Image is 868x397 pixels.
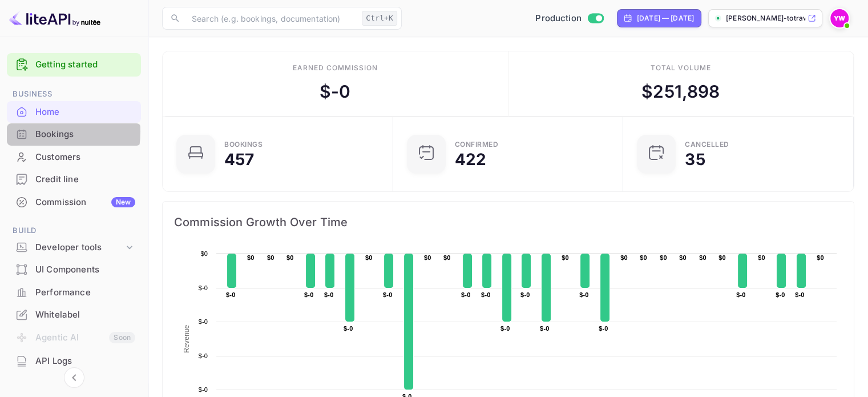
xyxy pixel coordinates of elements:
[247,254,255,261] text: $0
[481,291,490,298] text: $-0
[637,13,694,23] div: [DATE] — [DATE]
[304,291,313,298] text: $-0
[726,13,805,23] p: [PERSON_NAME]-totravel...
[7,123,141,145] a: Bookings
[7,169,141,191] div: Credit line
[531,12,608,25] div: Switch to Sandbox mode
[455,141,499,148] div: Confirmed
[7,146,141,167] a: Customers
[199,284,208,291] text: $-0
[199,386,208,393] text: $-0
[641,79,720,105] div: $ 251,898
[224,151,254,167] div: 457
[35,263,135,276] div: UI Components
[35,241,124,254] div: Developer tools
[461,291,470,298] text: $-0
[199,318,208,325] text: $-0
[7,169,141,190] a: Credit line
[35,355,135,368] div: API Logs
[7,350,141,372] div: API Logs
[7,350,141,371] a: API Logs
[7,282,141,303] a: Performance
[660,254,667,261] text: $0
[685,151,705,167] div: 35
[718,254,726,261] text: $0
[699,254,706,261] text: $0
[685,141,729,148] div: CANCELLED
[7,259,141,281] div: UI Components
[758,254,765,261] text: $0
[7,304,141,325] a: Whitelabel
[520,291,530,298] text: $-0
[35,173,135,186] div: Credit line
[7,88,141,101] span: Business
[35,308,135,322] div: Whitelabel
[35,128,135,141] div: Bookings
[535,12,582,25] span: Production
[35,286,135,299] div: Performance
[174,213,842,231] span: Commission Growth Over Time
[424,254,431,261] text: $0
[443,254,451,261] text: $0
[562,254,569,261] text: $0
[7,146,141,169] div: Customers
[455,151,486,167] div: 422
[640,254,647,261] text: $0
[267,254,274,261] text: $0
[679,254,687,261] text: $0
[7,101,141,123] div: Home
[35,151,135,164] div: Customers
[795,291,804,298] text: $-0
[7,238,141,258] div: Developer tools
[35,58,135,71] a: Getting started
[293,63,377,73] div: Earned commission
[579,291,588,298] text: $-0
[365,254,373,261] text: $0
[9,9,100,27] img: LiteAPI logo
[286,254,294,261] text: $0
[320,79,350,105] div: $ -0
[7,101,141,122] a: Home
[362,11,397,26] div: Ctrl+K
[7,191,141,214] div: CommissionNew
[35,106,135,119] div: Home
[224,141,263,148] div: Bookings
[817,254,824,261] text: $0
[7,282,141,304] div: Performance
[111,197,135,207] div: New
[226,291,235,298] text: $-0
[830,9,849,27] img: Yahav Winkler
[7,191,141,212] a: CommissionNew
[620,254,628,261] text: $0
[200,250,208,257] text: $0
[7,259,141,280] a: UI Components
[183,324,191,352] text: Revenue
[7,53,141,77] div: Getting started
[599,325,608,332] text: $-0
[199,352,208,359] text: $-0
[64,367,84,388] button: Collapse navigation
[736,291,745,298] text: $-0
[500,325,510,332] text: $-0
[7,123,141,146] div: Bookings
[650,63,711,73] div: Total volume
[324,291,333,298] text: $-0
[185,7,357,30] input: Search (e.g. bookings, documentation)
[344,325,353,332] text: $-0
[383,291,392,298] text: $-0
[35,196,135,209] div: Commission
[7,304,141,326] div: Whitelabel
[540,325,549,332] text: $-0
[7,224,141,237] span: Build
[776,291,785,298] text: $-0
